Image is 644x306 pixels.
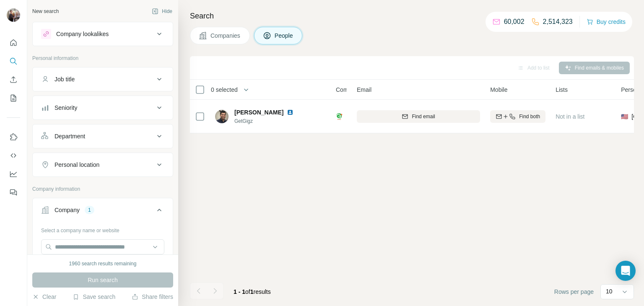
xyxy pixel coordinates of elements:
p: Company information [32,185,173,193]
span: Mobile [490,86,507,94]
span: GetGigz [234,117,304,125]
button: Hide [146,5,178,18]
h4: Search [190,10,634,22]
button: Department [33,126,173,146]
span: 1 [250,288,254,295]
div: Select a company name or website [41,223,164,234]
button: Company lookalikes [33,24,173,44]
span: Companies [210,31,241,40]
span: results [234,288,271,295]
span: 0 selected [211,86,238,94]
button: Use Surfe API [7,148,20,163]
div: Company lookalikes [56,30,109,38]
span: Not in a list [556,113,584,120]
p: 10 [606,287,613,296]
span: [PERSON_NAME] [234,108,283,117]
div: Department [55,132,85,140]
img: Avatar [215,110,229,123]
div: Seniority [55,104,77,112]
span: Lists [556,86,568,94]
button: Search [7,54,20,69]
span: Company [336,86,361,94]
button: Buy credits [587,16,626,28]
button: Find email [357,110,480,123]
span: Find both [519,113,540,120]
button: Quick start [7,35,20,50]
div: 1960 search results remaining [69,260,137,267]
div: Job title [55,75,75,83]
span: Email [357,86,371,94]
img: LinkedIn logo [287,109,293,116]
span: Find email [412,113,435,120]
button: My lists [7,91,20,106]
span: 1 - 1 [234,288,245,295]
img: Logo of GetGigz [336,113,343,120]
div: 1 [85,206,94,214]
p: 2,514,323 [543,17,573,27]
img: Avatar [7,8,20,22]
button: Clear [32,293,56,301]
p: 60,002 [504,17,525,27]
button: Find both [490,110,545,123]
span: Rows per page [554,288,594,296]
p: Personal information [32,54,173,62]
button: Dashboard [7,166,20,182]
span: People [275,31,294,40]
button: Enrich CSV [7,72,20,87]
button: Seniority [33,98,173,118]
span: of [245,288,250,295]
button: Share filters [132,293,173,301]
div: Company [55,206,80,214]
span: 🇺🇸 [621,112,628,121]
button: Job title [33,69,173,89]
div: Open Intercom Messenger [615,261,636,281]
div: Personal location [55,161,99,169]
button: Feedback [7,185,20,200]
button: Save search [73,293,115,301]
button: Use Surfe on LinkedIn [7,130,20,145]
button: Personal location [33,155,173,175]
button: Company1 [33,200,173,223]
div: New search [32,8,59,15]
